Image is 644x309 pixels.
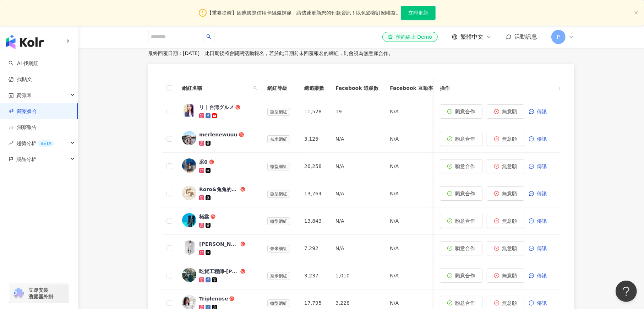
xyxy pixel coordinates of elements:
[253,86,257,90] span: search
[502,163,517,169] span: 無意願
[529,300,534,305] span: message
[494,164,499,169] span: close-circle
[16,87,31,103] span: 資源庫
[299,98,330,125] td: 11,528
[440,214,482,228] button: 願意合作
[537,300,547,306] span: 傳訊
[267,272,290,280] span: 奈米網紅
[9,76,32,83] a: 找貼文
[455,136,475,142] span: 願意合作
[447,136,452,141] span: check-circle
[455,273,475,278] span: 願意合作
[408,10,428,16] span: 立即更新
[384,78,438,98] th: Facebook 互動率
[502,218,517,224] span: 無意願
[388,33,432,40] div: 預約線上 Demo
[447,273,452,278] span: check-circle
[529,273,534,278] span: message
[440,104,482,119] button: 願意合作
[148,48,574,59] p: 最終回覆日期：[DATE]，此日期後將會關閉活動報名，若於此日期前未回覆報名的網紅，則會視為無意願合作。
[182,84,250,92] span: 網紅名稱
[267,299,290,307] span: 微型網紅
[455,109,475,114] span: 願意合作
[330,180,384,207] td: N/A
[494,273,499,278] span: close-circle
[537,163,547,169] span: 傳訊
[267,245,290,253] span: 奈米網紅
[455,245,475,251] span: 願意合作
[384,235,438,262] td: N/A
[529,191,534,196] span: message
[182,104,196,118] img: KOL Avatar
[537,109,547,114] span: 傳訊
[9,141,13,146] span: rise
[494,136,499,141] span: close-circle
[267,163,290,170] span: 微型網紅
[182,186,196,200] img: KOL Avatar
[529,269,554,283] button: 傳訊
[494,191,499,196] span: close-circle
[330,235,384,262] td: N/A
[502,273,517,278] span: 無意願
[514,33,537,40] span: 活動訊息
[182,213,196,227] img: KOL Avatar
[16,151,36,167] span: 競品分析
[330,98,384,125] td: 19
[455,218,475,224] span: 願意合作
[28,287,53,300] span: 立即安裝 瀏覽器外掛
[440,132,482,146] button: 願意合作
[502,109,517,114] span: 無意願
[494,218,499,223] span: close-circle
[9,284,69,303] a: chrome extension立即安裝 瀏覽器外掛
[487,241,524,255] button: 無意願
[267,217,290,225] span: 微型網紅
[502,300,517,306] span: 無意願
[529,246,534,251] span: message
[502,245,517,251] span: 無意願
[487,104,524,119] button: 無意願
[494,246,499,251] span: close-circle
[384,180,438,207] td: N/A
[299,78,330,98] th: 總追蹤數
[487,186,524,201] button: 無意願
[299,180,330,207] td: 13,764
[455,300,475,306] span: 願意合作
[384,125,438,153] td: N/A
[537,136,547,142] span: 傳訊
[262,78,299,98] th: 網紅等級
[455,163,475,169] span: 願意合作
[440,269,482,283] button: 願意合作
[330,125,384,153] td: N/A
[330,262,384,289] td: 1,010
[401,6,436,20] button: 立即更新
[382,32,438,42] a: 預約線上 Demo
[494,300,499,305] span: close-circle
[502,136,517,142] span: 無意願
[447,246,452,251] span: check-circle
[487,159,524,173] button: 無意願
[182,131,196,145] img: KOL Avatar
[182,158,196,173] img: KOL Avatar
[440,186,482,201] button: 願意合作
[487,132,524,146] button: 無意願
[207,9,401,17] span: 【重要提醒】因應國際信用卡組織規範，請儘速更新您的付款資訊！以免影響訂閱權益。
[384,98,438,125] td: N/A
[502,191,517,196] span: 無意願
[330,153,384,180] td: N/A
[447,191,452,196] span: check-circle
[199,104,234,111] div: リ｜台湾グルメ
[447,109,452,114] span: check-circle
[494,109,499,114] span: close-circle
[9,108,37,115] a: 商案媒合
[299,235,330,262] td: 7,292
[634,11,638,15] span: close
[557,33,560,41] span: P
[182,240,196,255] img: KOL Avatar
[252,83,259,93] span: search
[11,288,25,299] img: chrome extension
[447,218,452,223] span: check-circle
[447,300,452,305] span: check-circle
[616,281,637,302] iframe: Help Scout Beacon - Open
[299,207,330,235] td: 13,843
